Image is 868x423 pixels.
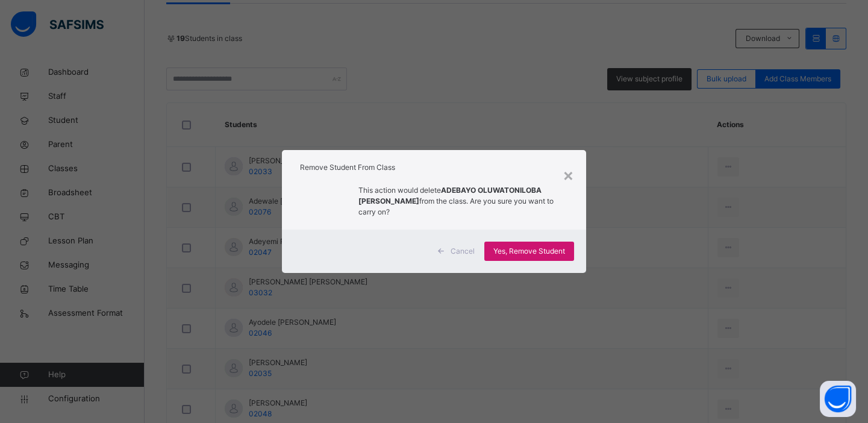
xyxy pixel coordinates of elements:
[563,162,574,187] div: ×
[358,186,542,205] strong: ADEBAYO OLUWATONILOBA [PERSON_NAME]
[451,246,475,257] span: Cancel
[493,246,565,257] span: Yes, Remove Student
[358,185,568,218] p: This action would delete from the class. Are you sure you want to carry on?
[820,381,856,417] button: Open asap
[300,162,567,173] h1: Remove Student From Class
